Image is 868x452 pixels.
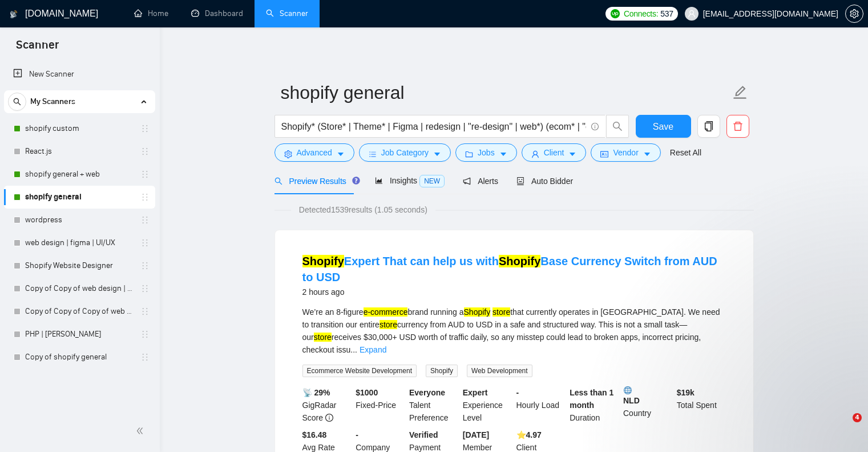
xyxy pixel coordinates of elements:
[499,255,540,267] mark: Shopify
[4,63,155,86] li: New Scanner
[369,150,377,158] span: bars
[364,307,408,317] mark: e-commerce
[426,365,458,377] span: Shopify
[356,388,378,397] b: $ 1000
[356,430,358,439] b: -
[360,345,386,354] a: Expand
[291,203,435,216] span: Detected 1539 results (1.05 seconds)
[697,115,720,138] button: copy
[591,143,660,162] button: idcardVendorcaret-down
[643,150,651,158] span: caret-down
[302,365,417,377] span: Ecommerce Website Development
[591,123,599,130] span: info-circle
[623,386,672,405] b: NLD
[499,150,507,158] span: caret-down
[134,9,168,18] a: homeHome
[845,9,863,18] a: setting
[274,143,354,162] button: settingAdvancedcaret-down
[281,78,730,107] input: Scanner name...
[516,177,573,186] span: Auto Bidder
[670,146,701,159] a: Reset All
[140,193,150,202] span: holder
[463,177,471,185] span: notification
[140,170,150,179] span: holder
[409,388,445,397] b: Everyone
[140,215,150,225] span: holder
[10,5,18,23] img: logo
[660,7,673,20] span: 537
[698,121,720,131] span: copy
[570,388,613,410] b: Less than 1 month
[567,386,621,424] div: Duration
[191,9,243,18] a: dashboardDashboard
[688,10,696,18] span: user
[337,150,345,158] span: caret-down
[25,140,134,163] a: React.js
[419,175,445,187] span: NEW
[25,117,134,140] a: shopify custom
[516,388,519,397] b: -
[727,121,749,131] span: delete
[25,231,134,254] a: web design | figma | UI/UX
[25,254,134,277] a: Shopify Website Designer
[375,177,383,185] span: area-chart
[325,414,333,422] span: info-circle
[624,386,632,394] img: 🌐
[492,307,510,317] mark: store
[25,209,134,231] a: wordpress
[375,176,445,185] span: Insights
[302,430,327,439] b: $16.48
[726,115,749,138] button: delete
[25,346,134,369] a: Copy of shopify general
[853,413,862,422] span: 4
[302,255,717,283] a: ShopifyExpert That can help us withShopifyBase Currency Switch from AUD to USD
[7,37,68,61] span: Scanner
[25,323,134,346] a: PHP | [PERSON_NAME]
[467,365,532,377] span: Web Development
[136,425,147,437] span: double-left
[409,430,438,439] b: Verified
[653,119,673,134] span: Save
[611,9,620,18] img: upwork-logo.png
[463,430,489,439] b: [DATE]
[522,143,587,162] button: userClientcaret-down
[4,90,155,369] li: My Scanners
[281,119,586,134] input: Search Freelance Jobs...
[140,261,150,270] span: holder
[600,150,608,158] span: idcard
[465,150,473,158] span: folder
[266,9,308,18] a: searchScanner
[624,7,658,20] span: Connects:
[516,177,524,185] span: robot
[606,115,629,138] button: search
[284,150,292,158] span: setting
[829,413,857,441] iframe: Intercom live chat
[140,307,150,316] span: holder
[464,307,491,317] mark: Shopify
[140,330,150,339] span: holder
[8,93,26,111] button: search
[568,150,576,158] span: caret-down
[302,306,726,356] div: We’re an 8-figure brand running a that currently operates in [GEOGRAPHIC_DATA]. We need to transi...
[274,177,282,185] span: search
[140,238,150,247] span: holder
[845,5,863,23] button: setting
[433,150,441,158] span: caret-down
[455,143,517,162] button: folderJobscaret-down
[353,386,407,424] div: Fixed-Price
[351,175,361,186] div: Tooltip anchor
[621,386,675,424] div: Country
[350,345,357,354] span: ...
[13,63,146,86] a: New Scanner
[300,386,354,424] div: GigRadar Score
[514,386,568,424] div: Hourly Load
[274,177,357,186] span: Preview Results
[381,146,429,159] span: Job Category
[25,186,134,209] a: shopify general
[25,163,134,186] a: shopify general + web
[407,386,461,424] div: Talent Preference
[30,90,75,113] span: My Scanners
[478,146,495,159] span: Jobs
[544,146,564,159] span: Client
